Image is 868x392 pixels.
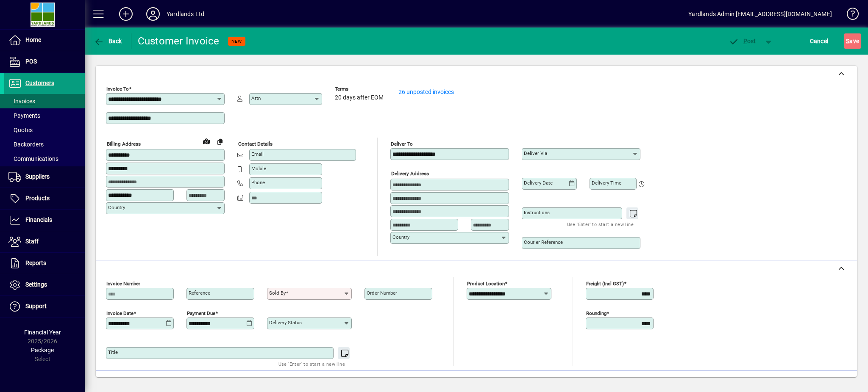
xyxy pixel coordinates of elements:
[795,375,838,390] button: Product
[251,95,261,101] mat-label: Attn
[108,349,118,355] mat-label: Title
[269,320,302,326] mat-label: Delivery status
[808,33,831,49] button: Cancel
[335,86,386,92] span: Terms
[251,166,266,171] mat-label: Mobile
[4,51,85,72] a: POS
[25,216,52,223] span: Financials
[840,2,857,29] a: Knowledge Base
[25,58,37,65] span: POS
[8,141,44,148] span: Backorders
[25,195,50,202] span: Products
[25,259,46,266] span: Reports
[567,219,634,229] mat-hint: Use 'Enter' to start a new line
[213,135,227,148] button: Copy to Delivery address
[187,310,215,316] mat-label: Payment due
[4,166,85,188] a: Suppliers
[586,281,624,287] mat-label: Freight (incl GST)
[25,281,47,288] span: Settings
[391,141,413,147] mat-label: Deliver To
[25,173,50,180] span: Suppliers
[844,33,861,49] button: Save
[112,6,139,22] button: Add
[4,123,85,137] a: Quotes
[94,38,122,44] span: Back
[524,210,550,215] mat-label: Instructions
[367,290,397,296] mat-label: Order number
[106,281,140,287] mat-label: Invoice number
[846,34,859,48] span: ave
[8,155,58,162] span: Communications
[4,210,85,231] a: Financials
[592,180,621,186] mat-label: Delivery time
[846,38,849,44] span: S
[106,310,134,316] mat-label: Invoice date
[562,375,612,390] button: Product History
[25,238,39,245] span: Staff
[392,234,409,240] mat-label: Country
[586,310,606,316] mat-label: Rounding
[269,290,286,296] mat-label: Sold by
[24,329,61,336] span: Financial Year
[467,281,505,287] mat-label: Product location
[4,188,85,209] a: Products
[200,134,213,148] a: View on map
[31,347,54,353] span: Package
[4,274,85,295] a: Settings
[108,204,125,210] mat-label: Country
[524,180,553,186] mat-label: Delivery date
[4,296,85,317] a: Support
[398,88,454,95] a: 26 unposted invoices
[8,98,35,105] span: Invoices
[278,359,345,369] mat-hint: Use 'Enter' to start a new line
[810,34,829,48] span: Cancel
[139,6,167,22] button: Profile
[25,303,47,309] span: Support
[724,33,760,49] button: Post
[189,290,210,296] mat-label: Reference
[743,38,747,44] span: P
[85,33,131,49] app-page-header-button: Back
[25,36,41,43] span: Home
[524,239,563,245] mat-label: Courier Reference
[25,80,54,86] span: Customers
[524,150,547,156] mat-label: Deliver via
[8,127,33,133] span: Quotes
[251,179,265,185] mat-label: Phone
[566,375,609,389] span: Product History
[4,108,85,123] a: Payments
[4,231,85,252] a: Staff
[688,7,832,21] div: Yardlands Admin [EMAIL_ADDRESS][DOMAIN_NAME]
[231,39,242,44] span: NEW
[4,137,85,152] a: Backorders
[4,30,85,51] a: Home
[4,152,85,166] a: Communications
[729,38,756,44] span: ost
[167,7,204,21] div: Yardlands Ltd
[4,253,85,274] a: Reports
[106,86,129,92] mat-label: Invoice To
[4,94,85,108] a: Invoices
[138,34,220,48] div: Customer Invoice
[92,33,124,49] button: Back
[251,151,264,157] mat-label: Email
[799,375,834,389] span: Product
[335,94,384,101] span: 20 days after EOM
[8,112,40,119] span: Payments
